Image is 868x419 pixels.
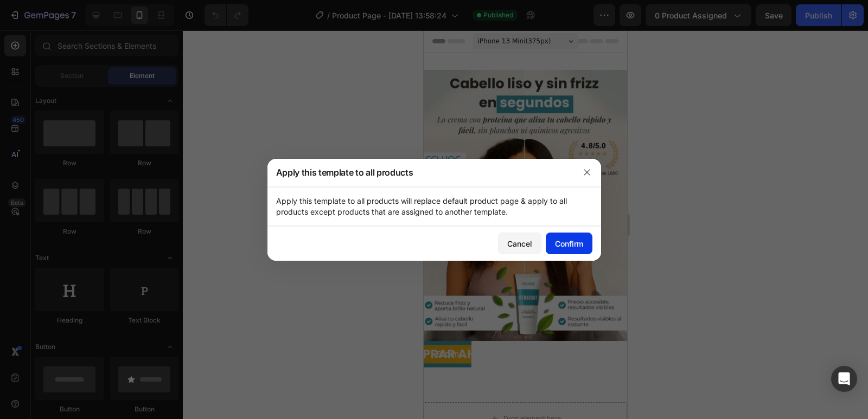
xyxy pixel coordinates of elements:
[54,5,127,16] span: iPhone 13 Mini ( 375 px)
[507,238,532,249] div: Cancel
[276,196,592,217] p: Apply this template to all products will replace default product page & apply to all products exc...
[498,233,541,254] button: Cancel
[13,317,35,331] p: Button
[555,238,583,249] div: Confirm
[546,233,592,254] button: Confirm
[267,158,573,186] div: Apply this template to all products
[831,366,857,392] div: Open Intercom Messenger
[80,384,137,392] div: Drop element here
